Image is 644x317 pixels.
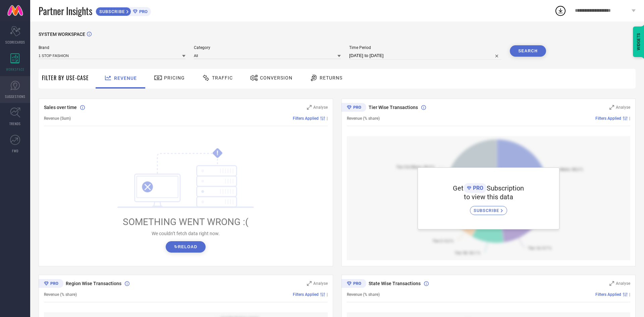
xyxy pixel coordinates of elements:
[123,216,249,227] span: SOMETHING WENT WRONG :(
[138,9,148,14] span: PRO
[293,292,319,297] span: Filters Applied
[39,45,185,50] span: Brand
[320,75,342,81] span: Returns
[554,5,567,17] div: Open download list
[349,52,501,60] input: Select time period
[474,208,501,213] span: SUBSCRIBE
[39,4,92,18] span: Partner Insights
[152,231,220,236] span: We couldn’t fetch data right now.
[307,281,312,286] svg: Zoom
[39,32,85,37] span: SYSTEM WORKSPACE
[487,184,524,192] span: Subscription
[629,292,630,297] span: |
[9,121,21,126] span: TRENDS
[44,116,71,121] span: Revenue (Sum)
[349,45,501,50] span: Time Period
[66,281,121,286] span: Region Wise Transactions
[212,75,233,81] span: Traffic
[595,292,621,297] span: Filters Applied
[327,116,328,121] span: |
[327,292,328,297] span: |
[470,201,507,215] a: SUBSCRIBE
[96,9,126,14] span: SUBSCRIBE
[313,281,328,286] span: Analyse
[217,149,218,157] tspan: !
[42,74,89,82] span: Filter By Use-Case
[6,67,24,72] span: WORKSPACE
[471,185,483,191] span: PRO
[260,75,292,81] span: Conversion
[166,241,206,253] button: ↻Reload
[39,279,63,289] div: Premium
[194,45,341,50] span: Category
[510,45,546,57] button: Search
[609,105,614,110] svg: Zoom
[464,193,513,201] span: to view this data
[453,184,464,192] span: Get
[609,281,614,286] svg: Zoom
[369,105,418,110] span: Tier Wise Transactions
[114,75,137,81] span: Revenue
[347,292,380,297] span: Revenue (% share)
[629,116,630,121] span: |
[5,94,25,99] span: SUGGESTIONS
[616,281,630,286] span: Analyse
[44,292,77,297] span: Revenue (% share)
[5,40,25,45] span: SCORECARDS
[616,105,630,110] span: Analyse
[164,75,185,81] span: Pricing
[595,116,621,121] span: Filters Applied
[44,105,77,110] span: Sales over time
[12,148,18,153] span: FWD
[347,116,380,121] span: Revenue (% share)
[293,116,319,121] span: Filters Applied
[341,103,366,113] div: Premium
[96,5,151,16] a: SUBSCRIBEPRO
[369,281,421,286] span: State Wise Transactions
[341,279,366,289] div: Premium
[307,105,312,110] svg: Zoom
[313,105,328,110] span: Analyse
